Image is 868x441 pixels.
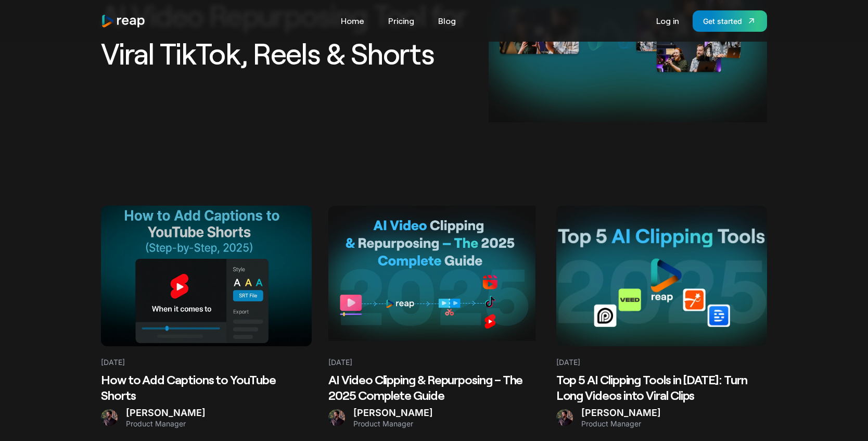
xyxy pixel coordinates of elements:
a: Get started [693,10,767,32]
div: [DATE] [101,346,125,368]
a: [DATE]How to Add Captions to YouTube Shorts[PERSON_NAME]Product Manager [101,206,312,428]
div: Product Manager [126,419,206,429]
a: Log in [651,12,684,29]
a: Pricing [383,12,419,29]
h2: AI Video Clipping & Repurposing – The 2025 Complete Guide [328,372,539,403]
a: Blog [433,12,461,29]
div: [PERSON_NAME] [126,407,206,419]
a: Home [336,12,369,29]
a: home [101,14,146,28]
a: [DATE]AI Video Clipping & Repurposing – The 2025 Complete Guide[PERSON_NAME]Product Manager [328,206,539,428]
a: [DATE]Top 5 AI Clipping Tools in [DATE]: Turn Long Videos into Viral Clips[PERSON_NAME]Product Ma... [556,206,767,428]
div: [DATE] [556,346,580,368]
div: Product Manager [581,419,661,429]
h2: Top 5 AI Clipping Tools in [DATE]: Turn Long Videos into Viral Clips [556,372,767,403]
div: [PERSON_NAME] [581,407,661,419]
div: Product Manager [353,419,433,429]
h2: How to Add Captions to YouTube Shorts [101,372,312,403]
div: [PERSON_NAME] [353,407,433,419]
img: reap logo [101,14,146,28]
div: [DATE] [328,346,352,368]
div: Get started [703,16,742,27]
